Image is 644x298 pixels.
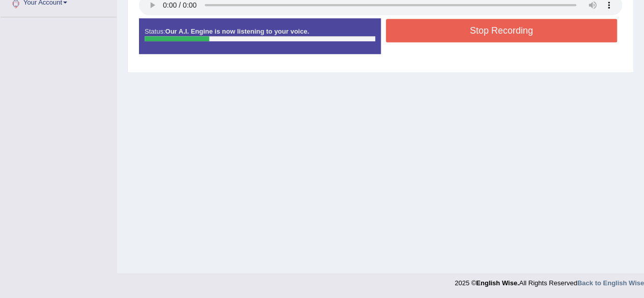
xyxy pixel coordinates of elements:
div: 2025 © All Rights Reserved [455,273,644,288]
strong: Our A.I. Engine is now listening to your voice. [165,28,309,35]
div: Status: [139,18,381,54]
a: Back to English Wise [577,279,644,287]
strong: English Wise. [476,279,519,287]
button: Stop Recording [386,19,618,42]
